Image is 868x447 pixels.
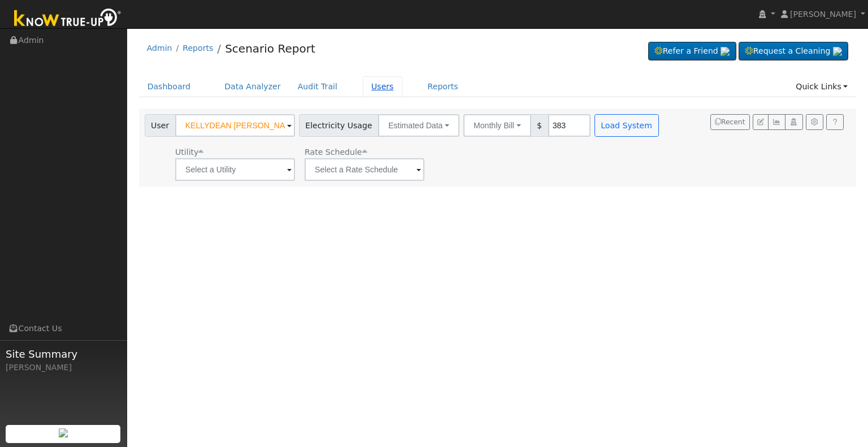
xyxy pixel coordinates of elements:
span: Electricity Usage [299,114,379,137]
button: Settings [806,114,823,130]
button: Estimated Data [378,114,459,137]
input: Select a User [175,114,295,137]
img: retrieve [833,47,842,56]
a: Reports [183,44,213,53]
a: Users [363,76,402,97]
button: Multi-Series Graph [768,114,785,130]
img: retrieve [59,428,68,437]
a: Request a Cleaning [739,42,848,61]
a: Dashboard [139,76,199,97]
button: Edit User [753,114,769,130]
a: Help Link [826,114,844,130]
a: Scenario Report [225,42,315,55]
div: Utility [175,146,295,158]
span: Site Summary [6,346,121,362]
button: Login As [785,114,802,130]
button: Load System [594,114,659,137]
a: Audit Trail [289,76,346,97]
a: Refer a Friend [648,42,736,61]
img: retrieve [721,47,730,56]
a: Admin [147,44,172,53]
span: Alias: None [305,147,367,157]
input: Select a Rate Schedule [305,158,424,181]
button: Recent [710,114,750,130]
div: [PERSON_NAME] [6,362,121,374]
button: Monthly Bill [463,114,531,137]
span: User [145,114,176,137]
a: Data Analyzer [216,76,289,97]
input: Select a Utility [175,158,295,181]
span: $ [531,114,549,137]
a: Reports [419,76,467,97]
img: Know True-Up [8,6,127,32]
a: Quick Links [787,76,856,97]
span: [PERSON_NAME] [790,10,856,19]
